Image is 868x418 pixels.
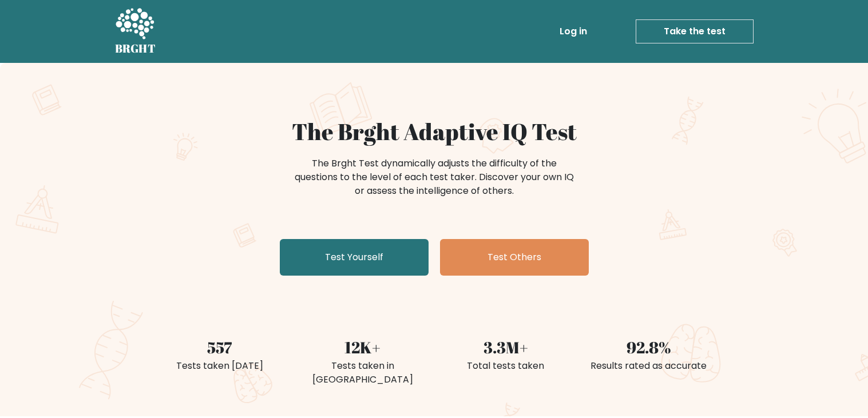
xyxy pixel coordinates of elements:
[298,335,427,359] div: 12K+
[440,239,589,276] a: Test Others
[155,359,284,373] div: Tests taken [DATE]
[555,20,592,43] a: Log in
[155,335,284,359] div: 557
[280,239,429,276] a: Test Yourself
[584,335,714,359] div: 92.8%
[291,157,577,198] div: The Brght Test dynamically adjusts the difficulty of the questions to the level of each test take...
[584,359,714,373] div: Results rated as accurate
[441,335,570,359] div: 3.3M+
[636,19,754,43] a: Take the test
[298,359,427,387] div: Tests taken in [GEOGRAPHIC_DATA]
[115,5,156,58] a: BRGHT
[155,118,714,145] h1: The Brght Adaptive IQ Test
[115,42,156,55] h5: BRGHT
[441,359,570,373] div: Total tests taken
